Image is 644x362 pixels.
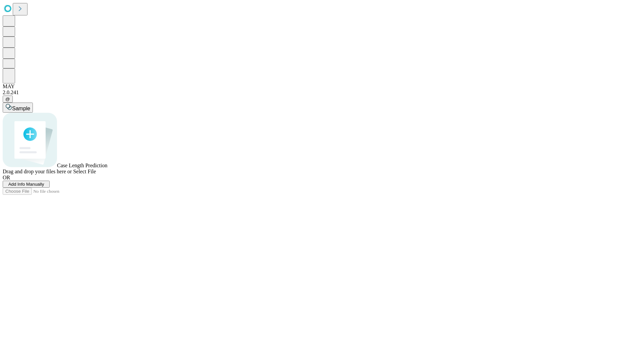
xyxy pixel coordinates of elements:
button: Add Info Manually [3,181,50,188]
button: Sample [3,103,33,113]
div: MAY [3,83,641,89]
button: @ [3,96,13,103]
span: Select File [73,169,96,174]
span: OR [3,175,10,180]
span: Sample [12,106,30,111]
div: 2.0.241 [3,89,641,96]
span: @ [5,97,10,102]
span: Add Info Manually [8,182,44,187]
span: Drag and drop your files here or [3,169,72,174]
span: Case Length Prediction [57,163,107,168]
